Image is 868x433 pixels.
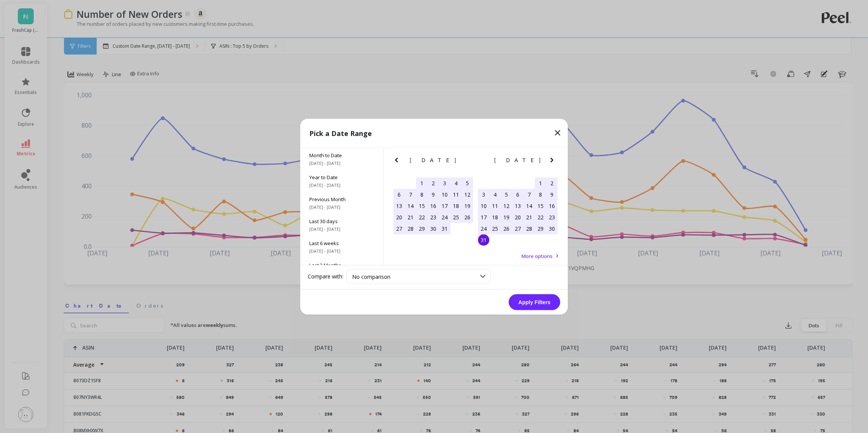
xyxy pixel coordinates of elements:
span: [DATE] - [DATE] [309,182,374,188]
span: [DATE] [494,157,542,163]
div: Choose Monday, July 28th, 2025 [405,223,416,234]
div: Choose Tuesday, July 29th, 2025 [416,223,428,234]
button: Next Month [547,155,559,167]
div: Choose Monday, July 7th, 2025 [405,189,416,200]
div: Choose Monday, August 11th, 2025 [489,200,501,211]
div: Choose Saturday, August 9th, 2025 [546,189,558,200]
button: Next Month [463,155,475,167]
div: Choose Tuesday, August 26th, 2025 [501,223,512,234]
span: More options [522,252,553,259]
div: Choose Friday, July 4th, 2025 [450,177,462,189]
button: Previous Month [392,155,404,167]
div: Choose Thursday, July 17th, 2025 [439,200,450,211]
div: Choose Tuesday, July 15th, 2025 [416,200,428,211]
span: No comparison [352,273,390,280]
div: Choose Sunday, July 13th, 2025 [393,200,405,211]
div: Choose Monday, July 14th, 2025 [405,200,416,211]
div: Choose Wednesday, August 13th, 2025 [512,200,523,211]
div: Choose Thursday, July 3rd, 2025 [439,177,450,189]
div: Choose Thursday, July 24th, 2025 [439,211,450,223]
div: Choose Friday, August 8th, 2025 [535,189,546,200]
div: month 2025-07 [393,177,473,234]
span: Last 30 days [309,217,374,224]
div: Choose Monday, August 25th, 2025 [489,223,501,234]
div: Choose Saturday, August 16th, 2025 [546,200,558,211]
span: [DATE] - [DATE] [309,204,374,210]
div: Choose Saturday, July 5th, 2025 [462,177,473,189]
div: Choose Sunday, August 10th, 2025 [478,200,489,211]
button: Apply Filters [509,294,560,310]
div: Choose Monday, August 18th, 2025 [489,211,501,223]
span: Year to Date [309,174,374,180]
span: [DATE] [410,157,457,163]
span: Previous Month [309,195,374,202]
div: Choose Tuesday, August 5th, 2025 [501,189,512,200]
div: Choose Wednesday, August 27th, 2025 [512,223,523,234]
div: Choose Wednesday, July 9th, 2025 [428,189,439,200]
div: Choose Thursday, August 7th, 2025 [523,189,535,200]
div: Choose Thursday, August 14th, 2025 [523,200,535,211]
div: Choose Wednesday, August 6th, 2025 [512,189,523,200]
div: Choose Sunday, August 17th, 2025 [478,211,489,223]
div: Choose Tuesday, July 8th, 2025 [416,189,428,200]
div: Choose Saturday, August 2nd, 2025 [546,177,558,189]
span: [DATE] - [DATE] [309,248,374,254]
span: Last 6 weeks [309,239,374,246]
div: Choose Friday, July 18th, 2025 [450,200,462,211]
div: Choose Wednesday, July 23rd, 2025 [428,211,439,223]
div: Choose Wednesday, July 16th, 2025 [428,200,439,211]
div: Choose Friday, August 1st, 2025 [535,177,546,189]
div: Choose Sunday, August 31st, 2025 [478,234,489,245]
div: Choose Saturday, July 12th, 2025 [462,189,473,200]
span: Last 3 Months [309,261,374,268]
div: Choose Thursday, July 10th, 2025 [439,189,450,200]
div: Choose Wednesday, July 30th, 2025 [428,223,439,234]
span: Month to Date [309,152,374,158]
div: Choose Saturday, July 26th, 2025 [462,211,473,223]
div: Choose Monday, August 4th, 2025 [489,189,501,200]
span: [DATE] - [DATE] [309,160,374,166]
div: Choose Saturday, August 30th, 2025 [546,223,558,234]
div: Choose Tuesday, July 1st, 2025 [416,177,428,189]
button: Previous Month [476,155,489,167]
div: Choose Friday, August 22nd, 2025 [535,211,546,223]
span: [DATE] - [DATE] [309,226,374,232]
p: Pick a Date Range [309,128,372,138]
div: Choose Friday, August 15th, 2025 [535,200,546,211]
div: Choose Saturday, August 23rd, 2025 [546,211,558,223]
div: Choose Friday, July 25th, 2025 [450,211,462,223]
div: Choose Tuesday, July 22nd, 2025 [416,211,428,223]
div: Choose Saturday, July 19th, 2025 [462,200,473,211]
div: Choose Friday, August 29th, 2025 [535,223,546,234]
div: Choose Sunday, July 6th, 2025 [393,189,405,200]
div: Choose Friday, July 11th, 2025 [450,189,462,200]
div: Choose Sunday, August 3rd, 2025 [478,189,489,200]
div: Choose Tuesday, August 12th, 2025 [501,200,512,211]
div: Choose Wednesday, August 20th, 2025 [512,211,523,223]
div: Choose Thursday, August 21st, 2025 [523,211,535,223]
div: Choose Wednesday, July 2nd, 2025 [428,177,439,189]
div: Choose Sunday, July 20th, 2025 [393,211,405,223]
div: month 2025-08 [478,177,558,245]
label: Compare with: [308,273,343,280]
div: Choose Monday, July 21st, 2025 [405,211,416,223]
div: Choose Thursday, August 28th, 2025 [523,223,535,234]
div: Choose Sunday, July 27th, 2025 [393,223,405,234]
div: Choose Tuesday, August 19th, 2025 [501,211,512,223]
div: Choose Thursday, July 31st, 2025 [439,223,450,234]
div: Choose Sunday, August 24th, 2025 [478,223,489,234]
